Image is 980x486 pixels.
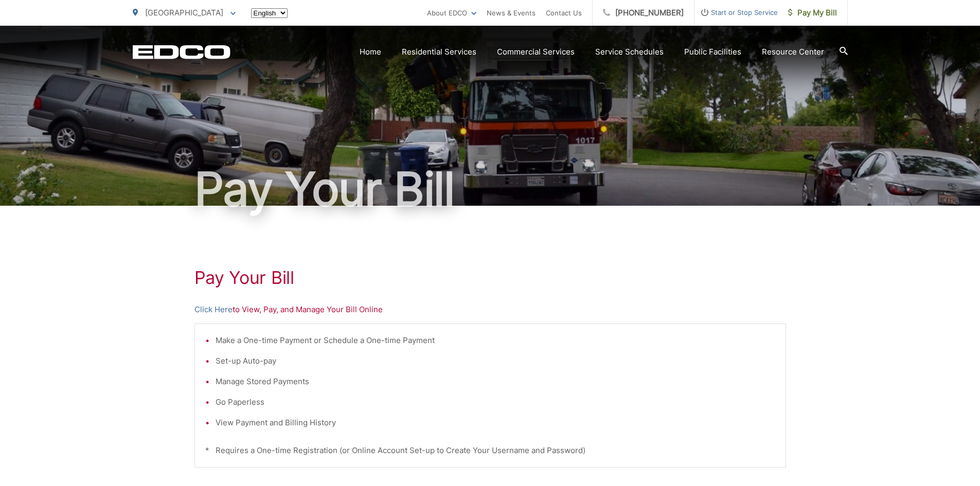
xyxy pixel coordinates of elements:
[360,46,381,58] a: Home
[216,417,775,429] li: View Payment and Billing History
[205,444,775,457] p: * Requires a One-time Registration (or Online Account Set-up to Create Your Username and Password)
[487,7,536,19] a: News & Events
[133,164,848,215] h1: Pay Your Bill
[194,303,786,316] p: to View, Pay, and Manage Your Bill Online
[194,303,233,316] a: Click Here
[216,334,775,347] li: Make a One-time Payment or Schedule a One-time Payment
[402,46,476,58] a: Residential Services
[595,46,664,58] a: Service Schedules
[251,8,288,18] select: Select a language
[216,375,775,388] li: Manage Stored Payments
[788,7,837,19] span: Pay My Bill
[546,7,582,19] a: Contact Us
[145,8,223,17] span: [GEOGRAPHIC_DATA]
[762,46,824,58] a: Resource Center
[194,267,786,288] h1: Pay Your Bill
[216,355,775,367] li: Set-up Auto-pay
[427,7,476,19] a: About EDCO
[684,46,741,58] a: Public Facilities
[216,396,775,408] li: Go Paperless
[497,46,575,58] a: Commercial Services
[133,45,230,59] a: EDCD logo. Return to the homepage.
